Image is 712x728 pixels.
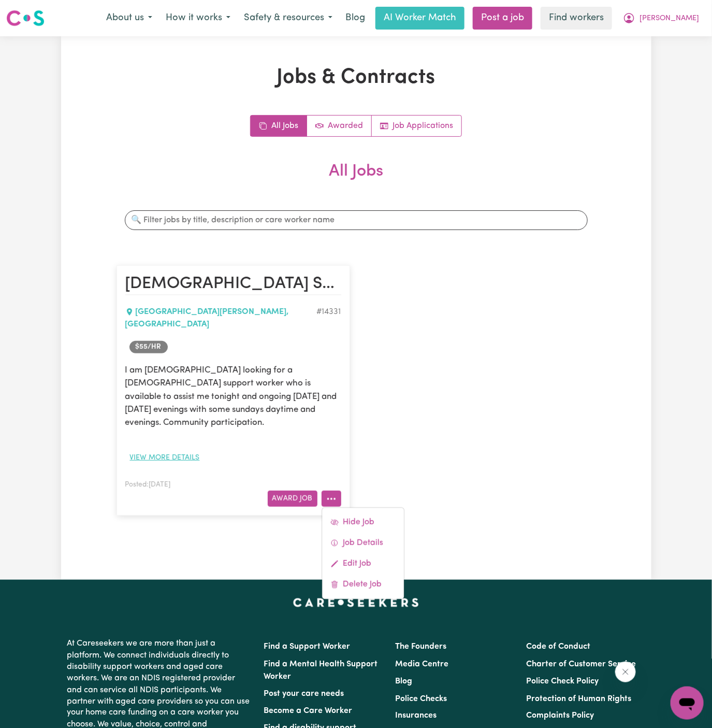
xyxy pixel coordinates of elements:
a: All jobs [251,116,307,136]
a: Active jobs [307,116,372,136]
span: [PERSON_NAME] [640,13,699,24]
h2: Male Support Worker Required Urgently [125,274,341,295]
span: Posted: [DATE] [125,481,171,488]
a: Police Check Policy [526,677,599,686]
button: About us [99,7,159,29]
a: Code of Conduct [526,643,590,651]
iframe: Button to launch messaging window [671,687,704,720]
span: Need any help? [6,7,63,16]
span: Job rate per hour [129,341,168,353]
a: Complaints Policy [526,712,594,720]
button: Award Job [268,491,317,507]
a: The Founders [395,643,446,651]
a: Police Checks [395,695,447,703]
h2: All Jobs [117,162,596,198]
a: Hide Job [322,512,404,533]
a: Post your care needs [264,690,344,698]
a: Job Details [322,533,404,553]
a: Find workers [541,7,612,30]
a: Post a job [473,7,532,30]
a: Charter of Customer Service [526,660,636,668]
img: Careseekers logo [6,9,45,27]
button: View more details [125,450,205,466]
button: How it works [159,7,237,29]
a: Careseekers logo [6,6,45,30]
a: Edit Job [322,553,404,574]
a: Find a Support Worker [264,643,351,651]
input: 🔍 Filter jobs by title, description or care worker name [125,210,588,230]
button: My Account [616,7,706,29]
a: Blog [339,7,371,30]
a: Insurances [395,712,437,720]
a: Delete Job [322,574,404,595]
h1: Jobs & Contracts [117,65,596,90]
a: Media Centre [395,660,448,668]
a: Careseekers home page [293,598,419,607]
a: Job applications [372,116,461,136]
a: AI Worker Match [375,7,464,30]
div: More options [322,507,404,599]
p: I am [DEMOGRAPHIC_DATA] looking for a [DEMOGRAPHIC_DATA] support worker who is available to assis... [125,364,341,429]
a: Protection of Human Rights [526,695,631,703]
a: Become a Care Worker [264,707,353,716]
a: Blog [395,677,412,686]
button: More options [322,491,341,507]
div: Job ID #14331 [317,306,341,331]
iframe: Close message [615,662,636,682]
div: [GEOGRAPHIC_DATA][PERSON_NAME] , [GEOGRAPHIC_DATA] [125,306,317,331]
button: Safety & resources [237,7,339,29]
a: Find a Mental Health Support Worker [264,660,378,681]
